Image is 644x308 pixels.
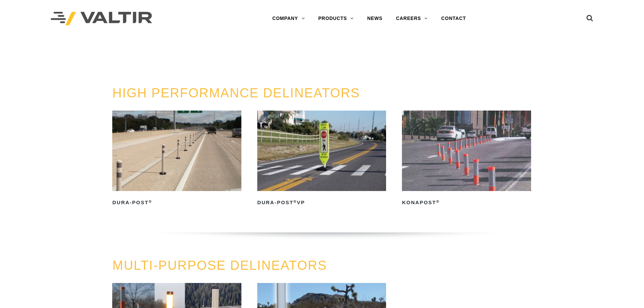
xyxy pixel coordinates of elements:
[434,12,473,25] a: CONTACT
[51,12,152,26] img: Valtir
[112,111,241,208] a: Dura-Post®
[311,12,360,25] a: PRODUCTS
[402,197,531,208] h2: KonaPost
[257,197,386,208] h2: Dura-Post VP
[402,111,531,208] a: KonaPost®
[149,199,152,204] sup: ®
[112,86,360,100] a: HIGH PERFORMANCE DELINEATORS
[436,199,439,204] sup: ®
[112,258,327,273] a: MULTI-PURPOSE DELINEATORS
[265,12,311,25] a: COMPANY
[389,12,434,25] a: CAREERS
[293,199,297,204] sup: ®
[360,12,389,25] a: NEWS
[257,111,386,208] a: Dura-Post®VP
[112,197,241,208] h2: Dura-Post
